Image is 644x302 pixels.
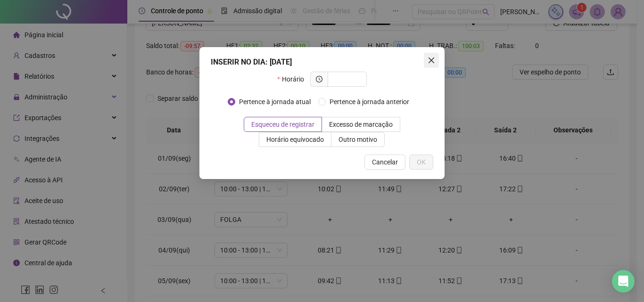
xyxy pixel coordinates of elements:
[277,72,310,87] label: Horário
[266,136,324,143] span: Horário equivocado
[372,157,398,167] span: Cancelar
[364,155,405,170] button: Cancelar
[612,270,635,293] div: Open Intercom Messenger
[211,57,433,68] div: INSERIR NO DIA : [DATE]
[251,121,314,128] span: Esqueceu de registrar
[329,121,393,128] span: Excesso de marcação
[235,97,314,107] span: Pertence à jornada atual
[424,53,439,68] button: Close
[428,57,435,64] span: close
[316,76,322,82] span: clock-circle
[339,136,377,143] span: Outro motivo
[326,97,413,107] span: Pertence à jornada anterior
[409,155,433,170] button: OK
